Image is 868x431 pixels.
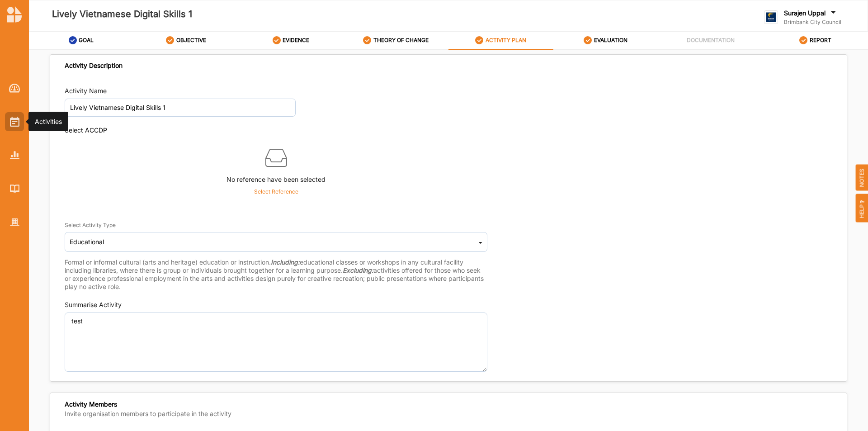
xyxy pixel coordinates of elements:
[764,10,778,24] img: logo
[9,84,20,93] img: Dashboard
[7,6,22,23] img: logo
[5,112,24,131] a: Activities
[65,300,122,309] div: Summarise Activity
[65,258,487,291] div: Formal or informal cultural (arts and heritage) education or instruction. educational classes or ...
[52,7,192,22] label: Lively Vietnamese Digital Skills 1
[65,400,231,420] div: Activity Members
[65,222,116,229] div: Select Activity Type
[65,62,123,70] div: Activity Description
[79,37,94,44] label: GOAL
[810,37,831,44] label: REPORT
[5,146,24,165] a: Reports
[343,266,373,274] em: Excluding:
[5,79,24,98] a: Dashboard
[176,37,206,44] label: OBJECTIVE
[784,19,841,26] label: Brimbank City Council
[10,218,19,226] img: Organisation
[65,126,107,134] div: Select ACCDP
[65,410,231,418] label: Invite organisation members to participate in the activity
[226,169,325,185] label: No reference have been selected
[594,37,627,44] label: EVALUATION
[65,86,107,95] div: Activity Name
[283,37,309,44] label: EVIDENCE
[65,313,487,372] textarea: test
[486,37,526,44] label: ACTIVITY PLAN
[5,213,24,232] a: Organisation
[10,185,19,192] img: Library
[254,188,298,196] p: Select Reference
[70,239,104,245] div: Educational
[10,117,19,127] img: Activities
[271,258,300,266] em: Including:
[784,9,826,17] label: Surajen Uppal
[265,147,287,169] img: box
[5,179,24,198] a: Library
[373,37,429,44] label: THEORY OF CHANGE
[10,151,19,159] img: Reports
[687,37,735,44] label: DOCUMENTATION
[35,117,62,126] div: Activities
